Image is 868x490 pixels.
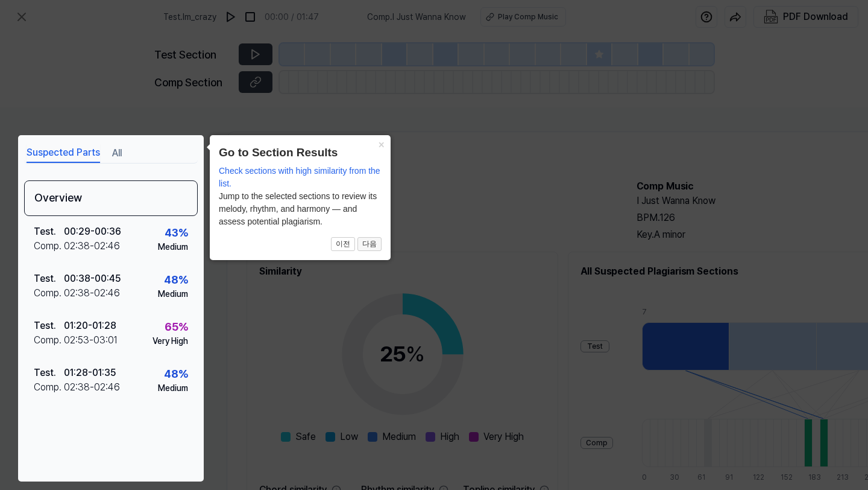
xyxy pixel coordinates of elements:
div: 43 % [165,224,188,241]
div: 65 % [165,319,188,335]
div: 02:53 - 03:01 [64,333,118,348]
div: 02:38 - 02:46 [64,286,120,301]
div: 48 % [164,366,188,382]
button: 이전 [331,237,355,252]
div: Jump to the selected sections to review its melody, rhythm, and harmony — and assess potential pl... [219,165,382,228]
div: Medium [158,382,188,395]
button: All [112,144,122,163]
div: 48 % [164,272,188,288]
button: Suspected Parts [27,144,100,163]
button: Close [371,135,391,152]
div: Overview [24,180,198,216]
div: Very High [153,335,188,348]
div: 02:38 - 02:46 [64,239,120,253]
div: Test . [34,366,64,380]
div: Comp . [34,380,64,395]
button: 다음 [357,237,382,252]
div: 02:38 - 02:46 [64,380,120,395]
div: Comp . [34,239,64,253]
div: Comp . [34,333,64,348]
div: 00:29 - 00:36 [64,224,121,239]
div: Medium [158,241,188,253]
div: Test . [34,272,64,286]
header: Go to Section Results [219,144,382,162]
div: 00:38 - 00:45 [64,272,121,286]
div: 01:20 - 01:28 [64,319,116,333]
div: Test . [34,224,64,239]
div: 01:28 - 01:35 [64,366,116,380]
div: Comp . [34,286,64,301]
div: Test . [34,319,64,333]
div: Medium [158,288,188,301]
span: Check sections with high similarity from the list. [219,166,380,188]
